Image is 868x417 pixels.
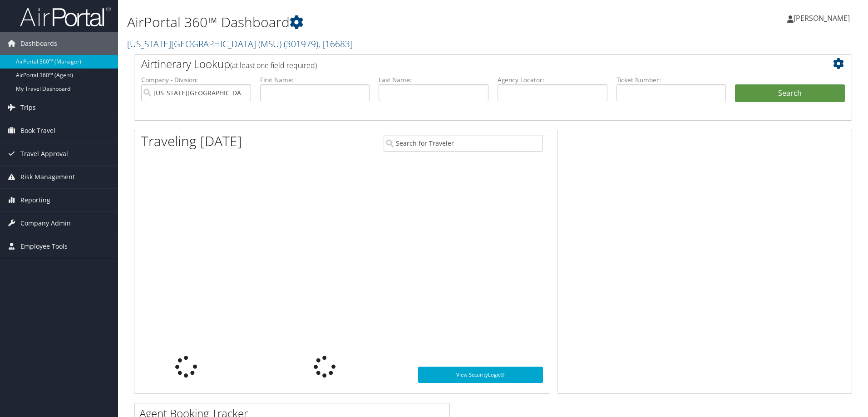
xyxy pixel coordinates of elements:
[20,142,68,165] span: Travel Approval
[735,84,845,103] button: Search
[20,32,57,55] span: Dashboards
[318,38,353,50] span: , [ 16683 ]
[260,75,370,84] label: First Name:
[20,96,36,119] span: Trips
[127,13,615,32] h1: AirPortal 360™ Dashboard
[20,212,71,235] span: Company Admin
[384,135,543,152] input: Search for Traveler
[127,38,353,50] a: [US_STATE][GEOGRAPHIC_DATA] (MSU)
[230,60,317,70] span: (at least one field required)
[20,235,68,258] span: Employee Tools
[787,5,859,32] a: [PERSON_NAME]
[20,119,55,142] span: Book Travel
[284,38,318,50] span: ( 301979 )
[141,56,785,72] h2: Airtinerary Lookup
[20,189,50,211] span: Reporting
[616,75,726,84] label: Ticket Number:
[141,75,251,84] label: Company - Division:
[498,75,607,84] label: Agency Locator:
[418,367,543,383] a: View SecurityLogic®
[20,166,75,188] span: Risk Management
[141,132,242,151] h1: Traveling [DATE]
[379,75,488,84] label: Last Name:
[794,13,850,23] span: [PERSON_NAME]
[20,6,111,27] img: airportal-logo.png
